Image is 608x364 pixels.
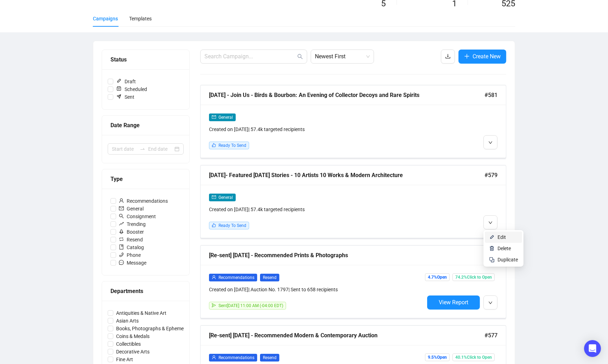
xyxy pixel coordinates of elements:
span: retweet [119,237,124,242]
span: like [212,223,216,227]
span: 74.2% Click to Open [452,273,495,281]
div: [Re-sent] [DATE] - Recommended Prints & Photographs [209,251,484,260]
span: Recommendations [116,197,171,205]
span: plus [464,53,470,59]
span: Newest First [315,50,370,63]
div: [Re-sent] [DATE] - Recommended Modern & Contemporary Auction [209,331,484,340]
span: search [297,54,303,59]
span: swap-right [140,146,145,152]
span: Trending [116,220,148,228]
span: phone [119,252,124,257]
span: Draft [113,78,139,85]
div: Status [110,55,181,64]
span: message [119,260,124,265]
span: Ready To Send [218,223,246,228]
div: Open Intercom Messenger [584,340,601,357]
span: mail [119,206,124,211]
div: [DATE] - Join Us - Birds & Bourbon: An Evening of Collector Decoys and Rare Spirits [209,91,484,99]
span: Decorative Arts [113,348,152,356]
span: Consignment [116,213,159,220]
img: svg+xml;base64,PHN2ZyB4bWxucz0iaHR0cDovL3d3dy53My5vcmcvMjAwMC9zdmciIHdpZHRoPSIyNCIgaGVpZ2h0PSIyNC... [489,257,495,262]
button: Create New [458,50,506,64]
span: Asian Arts [113,317,141,325]
span: Booster [116,228,147,236]
span: General [218,115,233,120]
span: user [119,198,124,203]
span: Resend [260,354,279,362]
span: search [119,214,124,219]
span: Ready To Send [218,143,246,148]
img: svg+xml;base64,PHN2ZyB4bWxucz0iaHR0cDovL3d3dy53My5vcmcvMjAwMC9zdmciIHhtbG5zOnhsaW5rPSJodHRwOi8vd3... [489,246,495,251]
span: Recommendations [218,355,254,360]
span: Sent [113,93,137,101]
div: Departments [110,287,181,295]
div: Type [110,175,181,183]
span: rise [119,221,124,226]
span: rocket [119,229,124,234]
div: Templates [129,15,152,22]
span: Fine Art [113,356,136,363]
span: download [445,53,451,59]
span: #577 [484,331,498,340]
span: Sent [DATE] 11:00 AM (-04:00 EDT) [218,303,283,308]
span: 40.1% Click to Open [452,353,495,361]
span: Recommendations [218,275,254,280]
button: View Report [427,295,480,310]
span: #579 [484,171,498,180]
span: Catalog [116,243,147,251]
a: [Re-sent] [DATE] - Recommended Prints & Photographs#578userRecommendationsResendCreated on [DATE]... [200,245,506,318]
span: send [212,303,216,307]
span: Books, Photographs & Ephemera [113,325,191,332]
span: book [119,245,124,249]
span: Antiquities & Native Art [113,309,169,317]
span: to [140,146,145,152]
span: Resend [116,236,146,243]
input: Start date [112,145,137,153]
span: Coins & Medals [113,332,152,340]
span: #581 [484,91,498,99]
a: [DATE]- Featured [DATE] Stories - 10 Artists 10 Works & Modern Architecture#579mailGeneralCreated... [200,165,506,238]
input: End date [148,145,173,153]
img: svg+xml;base64,PHN2ZyB4bWxucz0iaHR0cDovL3d3dy53My5vcmcvMjAwMC9zdmciIHhtbG5zOnhsaW5rPSJodHRwOi8vd3... [489,234,495,240]
span: Phone [116,251,144,259]
span: View Report [439,299,468,306]
span: down [488,221,493,225]
div: [DATE]- Featured [DATE] Stories - 10 Artists 10 Works & Modern Architecture [209,171,484,180]
span: mail [212,195,216,199]
span: user [212,275,216,279]
span: down [488,301,493,305]
span: Create New [473,52,501,61]
div: Created on [DATE] | 57.4k targeted recipients [209,206,424,213]
span: 9.5% Open [425,353,450,361]
span: Delete [498,246,511,251]
span: Message [116,259,149,267]
span: mail [212,115,216,119]
span: like [212,143,216,147]
span: user [212,355,216,359]
span: Scheduled [113,85,150,93]
div: Created on [DATE] | Auction No. 1797 | Sent to 658 recipients [209,286,424,293]
div: Campaigns [93,15,118,22]
div: Date Range [110,121,181,130]
span: down [488,141,493,145]
span: Collectibles [113,340,144,348]
input: Search Campaign... [204,52,296,61]
a: [DATE] - Join Us - Birds & Bourbon: An Evening of Collector Decoys and Rare Spirits#581mailGenera... [200,85,506,158]
span: General [116,205,146,213]
div: Created on [DATE] | 57.4k targeted recipients [209,125,424,133]
span: 4.7% Open [425,273,450,281]
span: Resend [260,274,279,281]
span: General [218,195,233,200]
span: Duplicate [498,257,518,262]
span: Edit [498,234,506,240]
